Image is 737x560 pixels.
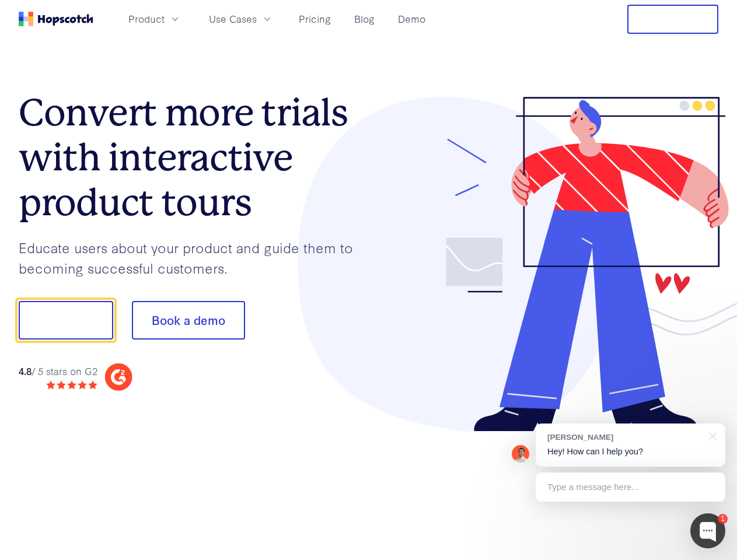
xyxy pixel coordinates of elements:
p: Hey! How can I help you? [547,446,714,458]
p: Educate users about your product and guide them to becoming successful customers. [19,237,369,278]
a: Home [19,12,93,26]
span: Product [128,12,165,26]
div: [PERSON_NAME] [547,432,702,443]
button: Free Trial [627,5,718,34]
button: Show me! [19,301,113,339]
strong: 4.8 [19,364,32,377]
img: Mark Spera [512,445,529,463]
a: Pricing [294,9,336,29]
div: Type a message here... [536,473,725,502]
a: Blog [350,9,379,29]
span: Use Cases [209,12,257,26]
button: Product [121,9,188,29]
div: / 5 stars on G2 [19,364,97,379]
a: Demo [393,9,430,29]
h1: Convert more trials with interactive product tours [19,90,369,225]
button: Use Cases [202,9,280,29]
div: 1 [718,514,728,524]
button: Book a demo [132,301,245,339]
